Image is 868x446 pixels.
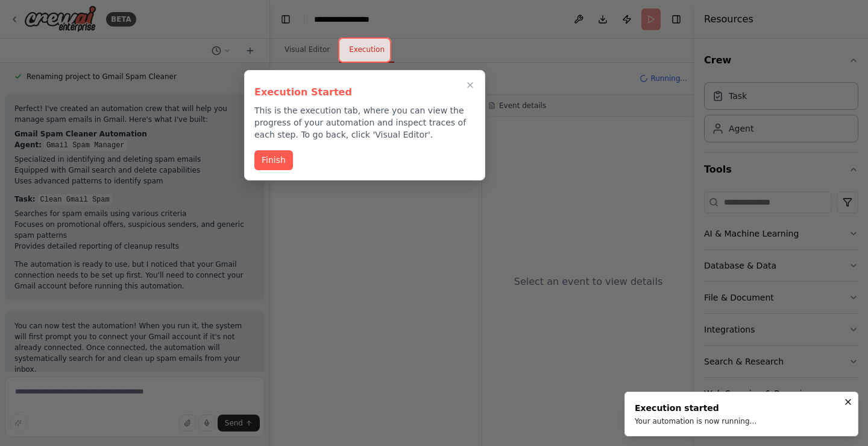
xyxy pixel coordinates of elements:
button: Finish [254,150,293,170]
div: Your automation is now running... [635,416,756,426]
p: This is the execution tab, where you can view the progress of your automation and inspect traces ... [254,104,475,141]
h3: Execution Started [254,85,475,100]
button: Close walkthrough [463,78,477,92]
div: Execution started [635,402,756,414]
button: Hide left sidebar [277,11,294,28]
